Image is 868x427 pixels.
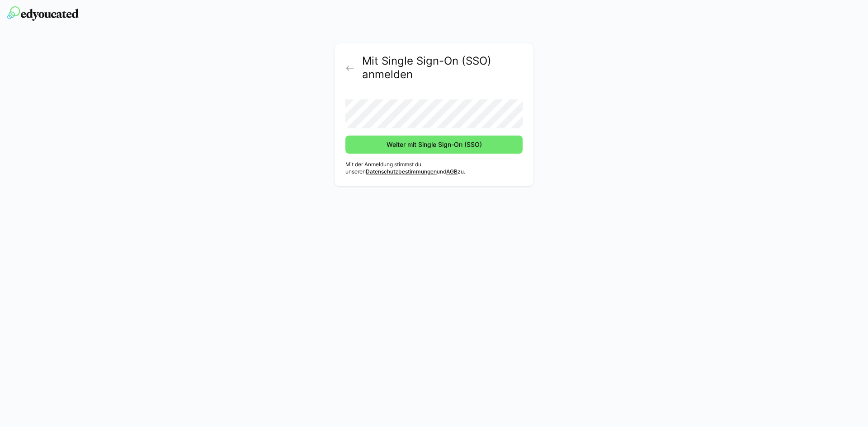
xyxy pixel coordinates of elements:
a: Datenschutzbestimmungen [366,168,437,175]
p: Mit der Anmeldung stimmst du unseren und zu. [345,161,523,175]
a: AGB [446,168,458,175]
button: Weiter mit Single Sign-On (SSO) [345,136,523,154]
span: Weiter mit Single Sign-On (SSO) [385,140,483,149]
h2: Mit Single Sign-On (SSO) anmelden [362,54,523,81]
img: edyoucated [7,6,79,21]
